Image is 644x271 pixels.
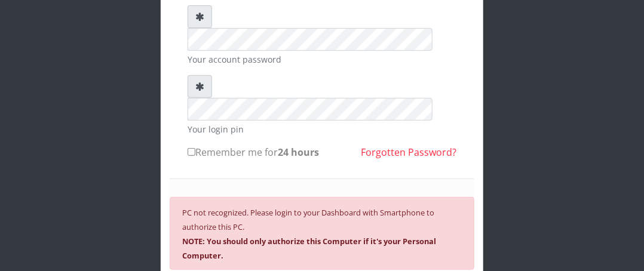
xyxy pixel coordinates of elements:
small: Your account password [188,53,456,66]
small: PC not recognized. Please login to your Dashboard with Smartphone to authorize this PC. [182,207,436,261]
a: Forgotten Password? [361,146,456,159]
label: Remember me for [188,145,319,159]
b: NOTE: You should only authorize this Computer if it's your Personal Computer. [182,236,436,261]
input: Remember me for24 hours [188,148,195,156]
b: 24 hours [278,146,319,159]
small: Your login pin [188,123,456,135]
